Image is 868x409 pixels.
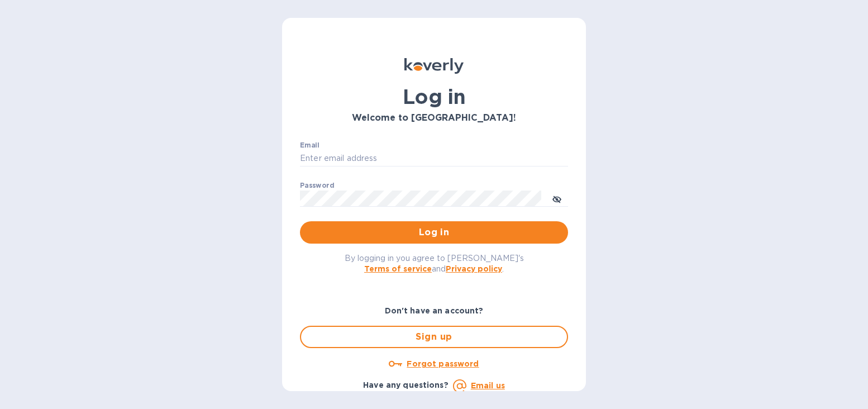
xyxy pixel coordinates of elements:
[385,306,484,315] b: Don't have an account?
[300,221,568,244] button: Log in
[345,254,524,273] span: By logging in you agree to [PERSON_NAME]'s and .
[300,85,568,108] h1: Log in
[300,113,568,123] h3: Welcome to [GEOGRAPHIC_DATA]!
[300,326,568,348] button: Sign up
[471,381,505,390] a: Email us
[309,226,559,239] span: Log in
[300,182,334,189] label: Password
[546,187,568,210] button: toggle password visibility
[364,264,432,273] a: Terms of service
[404,58,464,74] img: Koverly
[310,330,558,344] span: Sign up
[300,142,319,149] label: Email
[407,359,479,368] u: Forgot password
[363,381,449,389] b: Have any questions?
[446,264,502,273] a: Privacy policy
[300,150,568,167] input: Enter email address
